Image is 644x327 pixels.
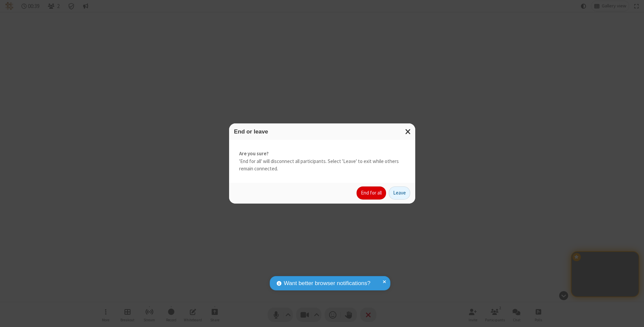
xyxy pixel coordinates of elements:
[229,140,415,183] div: 'End for all' will disconnect all participants. Select 'Leave' to exit while others remain connec...
[357,186,386,200] button: End for all
[284,279,370,288] span: Want better browser notifications?
[239,150,405,158] strong: Are you sure?
[401,123,415,140] button: Close modal
[389,186,410,200] button: Leave
[234,128,410,135] h3: End or leave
